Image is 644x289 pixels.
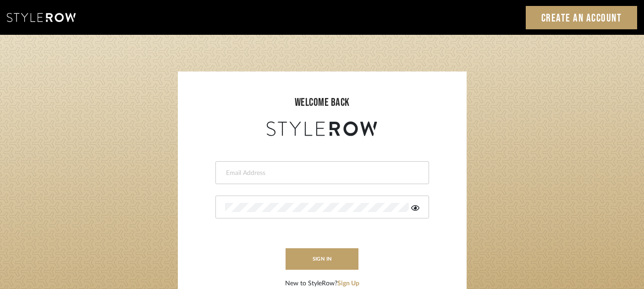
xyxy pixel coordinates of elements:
button: Sign Up [337,279,359,289]
input: Email Address [225,169,417,178]
a: Create an Account [526,6,638,29]
button: sign in [286,248,359,270]
div: New to StyleRow? [285,279,359,289]
div: welcome back [187,94,457,111]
